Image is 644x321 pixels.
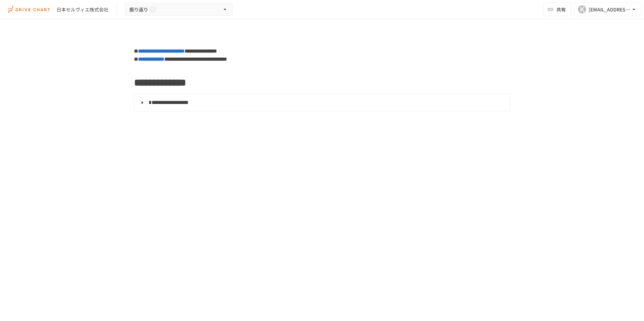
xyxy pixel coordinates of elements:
div: K [578,5,586,13]
img: i9VDDS9JuLRLX3JIUyK59LcYp6Y9cayLPHs4hOxMB9W [8,4,51,15]
span: 共有 [556,6,566,13]
button: 振り返り [125,3,233,16]
div: [EMAIL_ADDRESS][DOMAIN_NAME] [589,5,631,14]
span: 振り返り [129,5,148,14]
button: K[EMAIL_ADDRESS][DOMAIN_NAME] [574,3,641,16]
div: 日本セルヴィエ株式会社 [57,6,108,13]
button: 共有 [543,3,571,16]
